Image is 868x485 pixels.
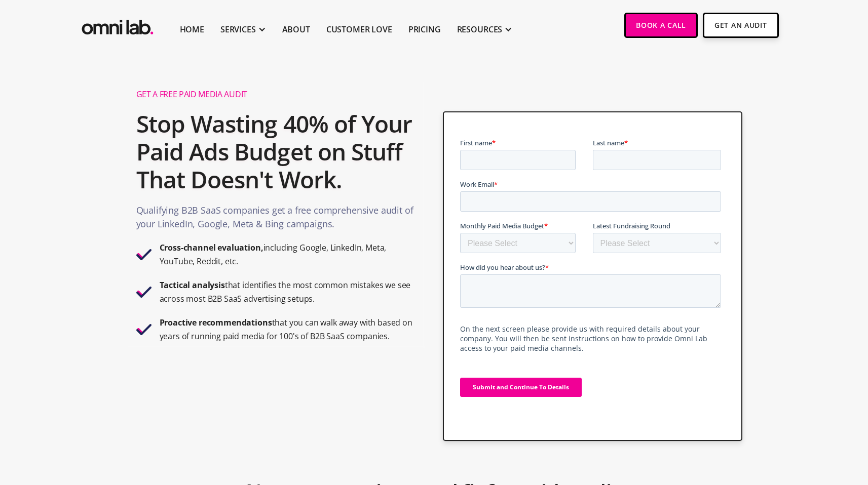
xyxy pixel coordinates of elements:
[180,23,204,35] a: Home
[817,436,868,485] iframe: Chat Widget
[80,13,156,37] a: home
[160,279,411,304] strong: that identifies the most common mistakes we see across most B2B SaaS advertising setups.
[160,317,412,342] strong: that you can walk away with based on years of running paid media for 100's of B2B SaaS companies.
[220,23,256,35] div: SERVICES
[457,23,503,35] div: RESOURCES
[136,89,416,100] h1: Get a Free Paid Media Audit
[80,13,156,37] img: Omni Lab: B2B SaaS Demand Generation Agency
[282,23,310,35] a: About
[624,13,698,38] a: Book a Call
[326,23,392,35] a: Customer Love
[160,242,263,253] strong: Cross-channel evaluation,
[136,105,416,199] h2: Stop Wasting 40% of Your Paid Ads Budget on Stuff That Doesn't Work.
[160,317,272,328] strong: Proactive recommendations
[136,204,416,236] p: Qualifying B2B SaaS companies get a free comprehensive audit of your LinkedIn, Google, Meta & Bin...
[160,242,387,267] strong: including Google, LinkedIn, Meta, YouTube, Reddit, etc.
[160,279,225,291] strong: Tactical analysis
[460,138,725,415] iframe: Form 0
[703,13,778,38] a: Get An Audit
[408,23,441,35] a: Pricing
